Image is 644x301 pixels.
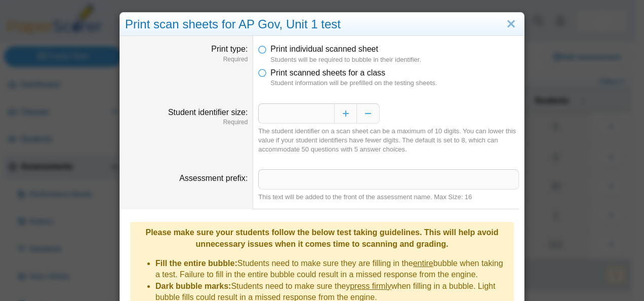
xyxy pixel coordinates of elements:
dfn: Required [125,118,248,127]
a: Close [503,16,519,33]
div: The student identifier on a scan sheet can be a maximum of 10 digits. You can lower this value if... [258,127,519,155]
u: entire [413,259,433,268]
span: Print individual scanned sheet [270,45,378,53]
dfn: Student information will be prefilled on the testing sheets. [270,79,519,88]
u: press firmly [350,282,391,290]
b: Please make sure your students follow the below test taking guidelines. This will help avoid unne... [145,228,498,248]
div: Print scan sheets for AP Gov, Unit 1 test [120,13,524,36]
span: Print scanned sheets for a class [270,68,385,77]
label: Assessment prefix [179,174,248,182]
dfn: Students will be required to bubble in their identifier. [270,55,519,64]
label: Print type [211,45,248,53]
label: Student identifier size [168,108,248,117]
li: Students need to make sure they are filling in the bubble when taking a test. Failure to fill in ... [155,258,509,281]
button: Decrease [357,103,380,124]
button: Increase [334,103,357,124]
b: Dark bubble marks: [155,282,231,290]
div: This text will be added to the front of the assessment name. Max Size: 16 [258,193,519,202]
b: Fill the entire bubble: [155,259,237,268]
dfn: Required [125,55,248,64]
